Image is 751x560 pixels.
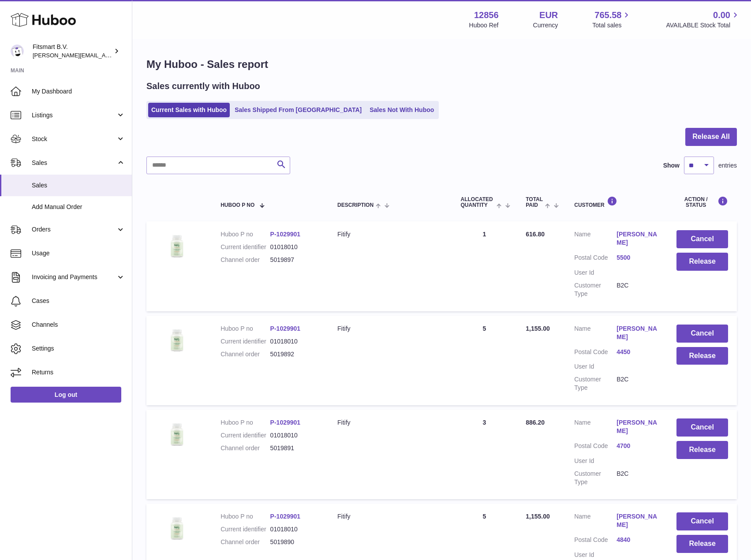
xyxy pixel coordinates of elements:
dt: Huboo P no [220,512,270,521]
dt: Channel order [220,256,270,264]
span: Listings [32,111,116,119]
a: Log out [11,387,121,403]
dt: Huboo P no [220,325,270,333]
strong: EUR [539,9,558,21]
a: [PERSON_NAME] [616,230,659,247]
div: Action / Status [676,196,728,208]
button: Release [676,347,728,365]
span: Orders [32,225,116,234]
span: Huboo P no [220,202,254,208]
div: Fitify [337,325,443,333]
dt: Postal Code [574,442,616,452]
span: 616.80 [526,231,545,238]
img: 128561739542540.png [155,230,199,261]
dd: B2C [616,470,659,486]
dd: 01018010 [270,525,320,534]
dd: 01018010 [270,337,320,346]
span: Total sales [592,21,631,30]
a: 4840 [616,536,659,544]
span: Returns [32,368,125,377]
dt: Channel order [220,444,270,452]
a: P-1029901 [270,231,301,238]
span: ALLOCATED Quantity [461,197,494,208]
dt: Postal Code [574,536,616,546]
span: Cases [32,297,125,305]
dt: Postal Code [574,254,616,264]
dt: Name [574,325,616,343]
dd: 5019892 [270,350,320,358]
dd: 01018010 [270,431,320,440]
dt: User Id [574,457,616,465]
dd: B2C [616,281,659,298]
span: 1,155.00 [526,325,550,332]
label: Show [663,161,680,170]
h1: My Huboo - Sales report [146,57,737,71]
dt: Current identifier [220,525,270,534]
a: 4700 [616,442,659,450]
dt: Name [574,512,616,531]
a: P-1029901 [270,325,301,332]
dd: 5019890 [270,538,320,546]
dt: User Id [574,362,616,371]
button: Release [676,253,728,271]
dd: B2C [616,375,659,392]
span: Usage [32,249,125,258]
span: Invoicing and Payments [32,273,116,281]
button: Release All [685,128,737,146]
dt: Customer Type [574,470,616,486]
a: P-1029901 [270,513,301,520]
a: Sales Not With Huboo [366,103,437,117]
span: 765.58 [594,9,621,21]
a: 0.00 AVAILABLE Stock Total [666,9,740,30]
a: 765.58 Total sales [592,9,631,30]
a: Current Sales with Huboo [148,103,230,117]
span: 0.00 [713,9,730,21]
div: Currency [533,21,558,30]
dt: Name [574,230,616,249]
a: [PERSON_NAME] [616,418,659,435]
button: Release [676,535,728,553]
button: Cancel [676,418,728,437]
img: jonathan@leaderoo.com [11,45,24,58]
dt: User Id [574,269,616,277]
img: 128561739542540.png [155,418,199,450]
span: Sales [32,159,116,167]
dt: Current identifier [220,431,270,440]
dt: Name [574,418,616,437]
button: Cancel [676,325,728,343]
a: Sales Shipped From [GEOGRAPHIC_DATA] [232,103,365,117]
dt: Channel order [220,538,270,546]
button: Release [676,441,728,459]
dd: 5019897 [270,256,320,264]
span: entries [718,161,737,170]
span: 1,155.00 [526,513,550,520]
div: Customer [574,196,659,208]
span: [PERSON_NAME][EMAIL_ADDRESS][DOMAIN_NAME] [33,52,177,59]
span: Total paid [526,197,543,208]
a: P-1029901 [270,419,301,426]
dt: Customer Type [574,281,616,298]
span: AVAILABLE Stock Total [666,21,740,30]
a: [PERSON_NAME] [616,325,659,341]
a: [PERSON_NAME] [616,512,659,529]
dt: User Id [574,551,616,559]
span: Description [337,202,374,208]
dt: Customer Type [574,375,616,392]
button: Cancel [676,512,728,530]
span: 886.20 [526,419,545,426]
span: My Dashboard [32,87,125,96]
span: Add Manual Order [32,203,125,211]
div: Fitsmart B.V. [33,43,112,60]
div: Fitify [337,418,443,427]
dt: Postal Code [574,348,616,358]
dt: Huboo P no [220,418,270,427]
dt: Current identifier [220,337,270,346]
td: 5 [452,316,517,405]
button: Cancel [676,230,728,248]
div: Fitify [337,512,443,521]
div: Huboo Ref [469,21,499,30]
td: 3 [452,410,517,499]
span: Stock [32,135,116,143]
td: 1 [452,221,517,311]
span: Channels [32,321,125,329]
